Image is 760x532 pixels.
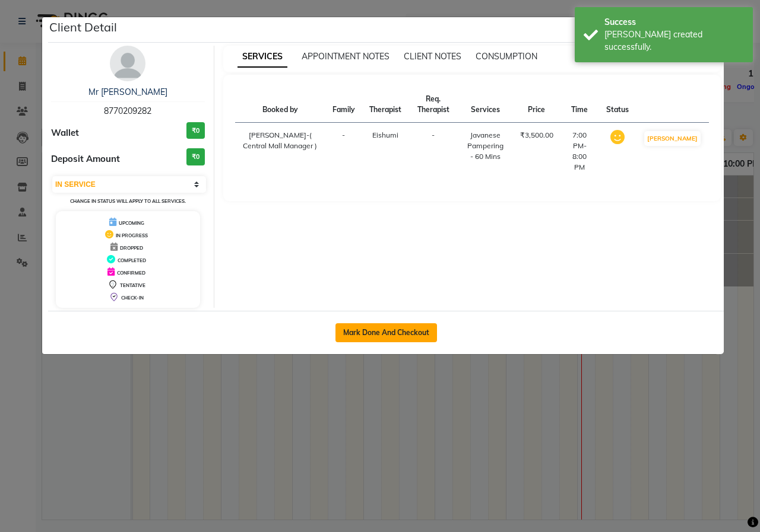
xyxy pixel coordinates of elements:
[465,130,506,162] div: Javanese Pampering - 60 Mins
[49,18,117,36] h5: Client Detail
[118,257,146,263] span: COMPLETED
[121,295,144,301] span: CHECK-IN
[560,87,599,123] th: Time
[325,87,362,123] th: Family
[335,323,437,342] button: Mark Done And Checkout
[104,106,151,116] span: 8770209282
[186,122,205,139] h3: ₹0
[408,123,458,180] td: -
[513,87,560,123] th: Price
[116,232,148,238] span: IN PROGRESS
[476,51,537,62] span: CONSUMPTION
[51,152,120,166] span: Deposit Amount
[302,51,389,62] span: APPOINTMENT NOTES
[51,126,79,140] span: Wallet
[458,87,513,123] th: Services
[520,130,553,141] div: ₹3,500.00
[235,87,325,123] th: Booked by
[186,148,205,165] h3: ₹0
[560,123,599,180] td: 7:00 PM-8:00 PM
[404,51,461,62] span: CLIENT NOTES
[88,87,167,97] a: Mr [PERSON_NAME]
[120,282,145,288] span: TENTATIVE
[599,87,636,123] th: Status
[70,198,186,204] small: Change in status will apply to all services.
[604,28,744,53] div: Bill created successfully.
[604,16,744,28] div: Success
[120,245,143,251] span: DROPPED
[362,87,408,123] th: Therapist
[235,123,325,180] td: [PERSON_NAME]-( Central Mall Manager )
[644,131,701,146] button: [PERSON_NAME]
[372,130,398,139] span: Eishumi
[119,220,144,226] span: UPCOMING
[117,270,145,276] span: CONFIRMED
[325,123,362,180] td: -
[237,46,287,68] span: SERVICES
[408,87,458,123] th: Req. Therapist
[110,46,145,81] img: avatar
